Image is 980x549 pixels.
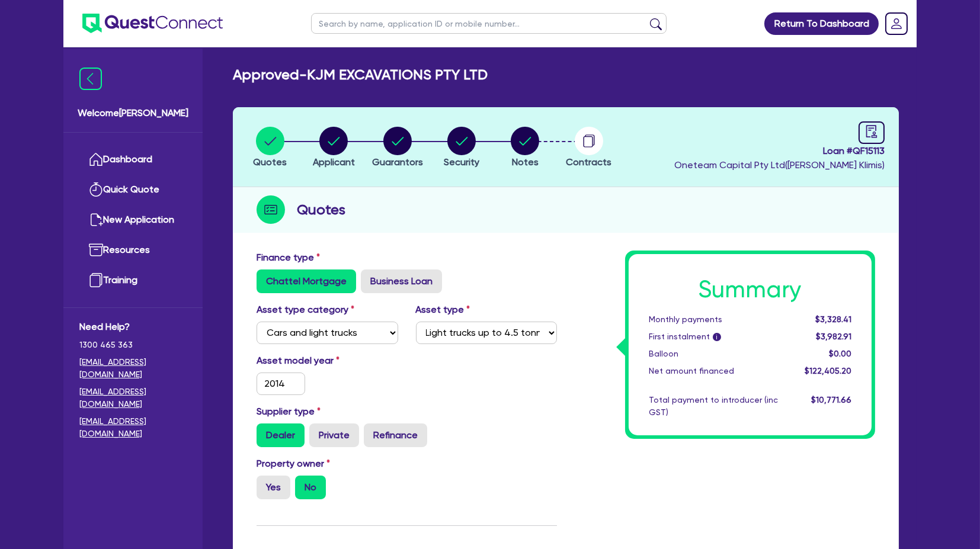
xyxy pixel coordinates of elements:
span: Guarantors [372,156,423,168]
img: icon-menu-close [79,68,102,90]
label: Refinance [364,423,427,447]
span: Need Help? [79,320,187,334]
img: quest-connect-logo-blue [82,14,223,33]
div: Balloon [640,348,787,360]
img: step-icon [257,195,285,224]
a: Training [79,265,187,296]
a: Dashboard [79,145,187,175]
label: Dealer [257,423,305,447]
a: Dropdown toggle [881,8,912,39]
label: No [295,476,326,499]
span: Oneteam Capital Pty Ltd ( [PERSON_NAME] Klimis ) [674,159,885,171]
a: New Application [79,205,187,235]
button: Notes [510,126,540,170]
div: First instalment [640,330,787,343]
button: Contracts [565,126,612,170]
img: new-application [89,213,103,227]
a: audit [859,121,885,144]
span: audit [865,125,878,138]
div: Monthly payments [640,313,787,326]
h2: Quotes [297,199,345,220]
label: Business Loan [361,269,442,293]
h1: Summary [649,275,851,304]
span: $10,771.66 [811,395,851,404]
button: Guarantors [371,126,424,170]
h2: Approved - KJM EXCAVATIONS PTY LTD [233,66,488,84]
span: 1300 465 363 [79,339,187,351]
label: Yes [257,476,290,499]
span: Loan # QF15113 [674,144,885,158]
span: Notes [512,156,539,168]
input: Search by name, application ID or mobile number... [311,13,667,34]
label: Private [309,423,359,447]
label: Finance type [257,251,320,265]
img: resources [89,243,103,257]
label: Asset model year [248,354,407,368]
button: Applicant [312,126,356,170]
button: Quotes [252,126,287,170]
img: training [89,273,103,287]
span: Security [444,156,479,168]
a: Quick Quote [79,175,187,205]
span: $3,328.41 [815,314,851,324]
a: Resources [79,235,187,265]
img: quick-quote [89,182,103,197]
span: Applicant [313,156,355,168]
label: Supplier type [257,404,321,419]
span: Contracts [566,156,611,168]
span: i [713,333,721,341]
label: Property owner [257,457,330,471]
a: Return To Dashboard [764,12,879,35]
span: Welcome [PERSON_NAME] [78,106,188,120]
span: $122,405.20 [805,366,851,375]
a: [EMAIL_ADDRESS][DOMAIN_NAME] [79,356,187,381]
a: [EMAIL_ADDRESS][DOMAIN_NAME] [79,415,187,440]
button: Security [443,126,480,170]
span: $3,982.91 [816,332,851,341]
label: Chattel Mortgage [257,269,356,293]
span: Quotes [253,156,287,168]
span: $0.00 [829,349,851,358]
div: Total payment to introducer (inc GST) [640,394,787,419]
label: Asset type [416,303,470,317]
a: [EMAIL_ADDRESS][DOMAIN_NAME] [79,386,187,410]
label: Asset type category [257,303,354,317]
div: Net amount financed [640,365,787,377]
